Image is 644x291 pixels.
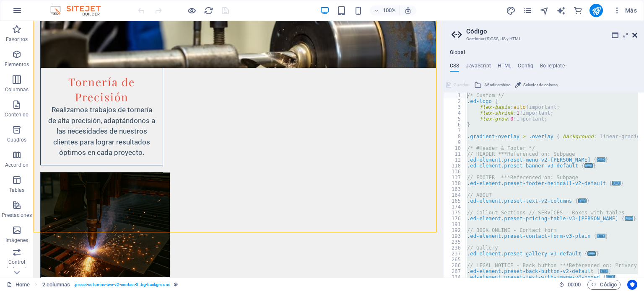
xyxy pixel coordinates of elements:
[597,157,605,162] span: ...
[466,28,637,35] h2: Código
[444,163,466,169] div: 118
[444,128,466,134] div: 7
[444,180,466,186] div: 138
[444,204,466,210] div: 174
[444,198,466,204] div: 165
[574,281,575,288] span: :
[5,86,29,93] p: Columnas
[573,6,583,15] i: Comercio
[444,251,466,257] div: 237
[539,5,549,15] button: navigator
[2,212,31,219] p: Prestaciones
[518,63,533,72] h4: Config
[610,4,640,17] button: Más
[573,5,583,15] button: commerce
[556,5,566,15] button: text_generator
[444,145,466,151] div: 10
[591,280,617,290] span: Código
[444,257,466,263] div: 265
[444,274,466,280] div: 274
[444,116,466,122] div: 5
[613,6,637,15] span: Más
[42,280,178,290] nav: breadcrumb
[444,175,466,180] div: 137
[523,6,532,15] i: Páginas (Ctrl+Alt+S)
[444,239,466,245] div: 235
[382,5,396,15] h6: 100%
[174,282,178,287] i: Este elemento es un preajuste personalizable
[444,227,466,233] div: 192
[484,80,511,90] span: Añadir archivo
[589,4,603,17] button: publish
[568,280,581,290] span: 00 00
[578,198,587,203] span: ...
[587,251,596,256] span: ...
[523,80,558,90] span: Selector de colores
[556,6,566,15] i: AI Writer
[42,280,70,290] span: Haz clic para seleccionar y doble clic para editar
[444,210,466,216] div: 175
[514,80,559,90] button: Selector de colores
[48,5,111,15] img: Editor Logo
[5,61,29,68] p: Elementos
[444,169,466,175] div: 136
[473,80,512,90] button: Añadir archivo
[444,110,466,116] div: 4
[444,192,466,198] div: 164
[584,163,593,168] span: ...
[540,63,565,72] h4: Boilerplate
[587,280,621,290] button: Código
[612,181,621,185] span: ...
[444,122,466,128] div: 6
[506,5,516,15] button: design
[444,233,466,239] div: 193
[444,216,466,221] div: 176
[597,234,605,238] span: ...
[444,245,466,251] div: 236
[466,35,621,43] h3: Gestionar (S)CSS, JS y HTML
[444,157,466,163] div: 12
[444,134,466,139] div: 8
[444,104,466,110] div: 3
[450,49,465,56] h4: Global
[6,36,28,43] p: Favoritos
[444,268,466,274] div: 267
[444,139,466,145] div: 9
[7,280,30,290] a: Haz clic para cancelar la selección y doble clic para abrir páginas
[5,162,29,168] p: Accordion
[204,6,213,15] i: Volver a cargar página
[404,7,412,14] i: Al redimensionar, ajustar el nivel de zoom automáticamente para ajustarse al dispositivo elegido.
[627,280,637,290] button: Usercentrics
[5,237,28,244] p: Imágenes
[466,63,491,72] h4: JavaScript
[592,6,601,15] i: Publicar
[444,93,466,98] div: 1
[540,6,549,15] i: Navegador
[498,63,512,72] h4: HTML
[522,5,532,15] button: pages
[9,187,25,193] p: Tablas
[74,280,171,290] span: . preset-columns-two-v2-contact-5 .bg-background
[444,151,466,157] div: 11
[203,5,213,15] button: reload
[444,186,466,192] div: 163
[370,5,400,15] button: 100%
[625,216,633,221] span: ...
[5,111,29,118] p: Contenido
[187,5,197,15] button: Haz clic para salir del modo de previsualización y seguir editando
[444,263,466,268] div: 266
[444,98,466,104] div: 2
[444,221,466,227] div: 191
[506,6,516,15] i: Diseño (Ctrl+Alt+Y)
[7,136,27,143] p: Cuadros
[450,63,459,72] h4: CSS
